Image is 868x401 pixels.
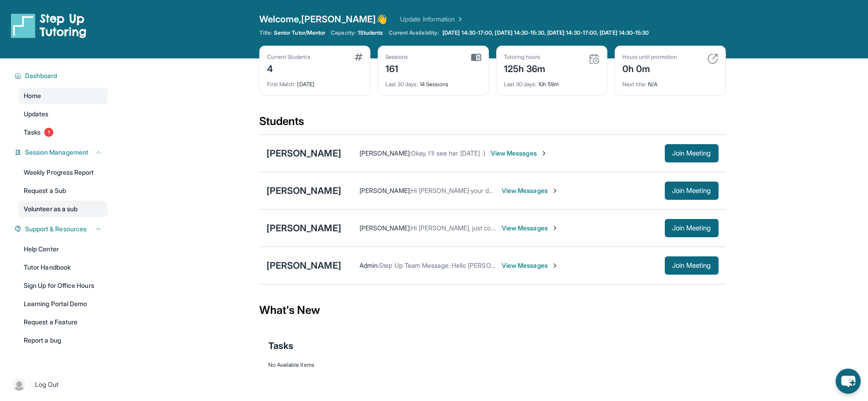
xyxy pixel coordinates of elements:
div: 14 Sessions [385,75,481,88]
span: [PERSON_NAME] : [360,224,411,232]
a: Home [18,88,108,104]
img: card [354,53,363,61]
span: Session Management [25,148,88,157]
a: [DATE] 14:30-17:00, [DATE] 14:30-15:30, [DATE] 14:30-17:00, [DATE] 14:30-15:30 [441,29,651,36]
img: Chevron-Right [551,262,559,269]
span: Join Meeting [672,263,711,268]
img: logo [11,13,87,38]
button: Dashboard [21,71,102,80]
span: First Match : [267,81,296,88]
span: Tasks [268,339,293,352]
img: Chevron-Right [551,224,559,232]
span: Title: [259,29,272,36]
a: Sign Up for Office Hours [18,277,108,294]
span: Join Meeting [672,188,711,193]
span: Current Availability: [389,29,439,36]
a: Update Information [400,15,464,24]
span: Log Out [35,380,59,389]
button: Support & Resources [21,224,102,234]
div: 0h 0m [622,61,677,75]
div: No Available Items [268,361,717,369]
a: Report a bug [18,332,108,349]
span: [PERSON_NAME] : [360,149,411,157]
img: card [707,53,718,64]
div: Hours until promotion [622,53,677,61]
span: Last 30 days : [385,81,418,88]
a: Request a Feature [18,314,108,330]
div: [PERSON_NAME] [267,184,341,197]
span: View Messages [502,186,559,195]
div: [PERSON_NAME] [267,259,341,272]
div: [PERSON_NAME] [267,222,341,234]
a: Volunteer as a sub [18,201,108,217]
span: Home [24,91,41,100]
span: Tasks [24,128,41,137]
div: 4 [267,61,310,75]
span: Dashboard [25,71,57,80]
div: Sessions [385,53,408,61]
div: Students [259,114,726,134]
span: Next title : [622,81,647,88]
span: Admin : [360,261,379,269]
span: View Messages [502,224,559,233]
span: [PERSON_NAME] : [360,187,411,194]
a: Tasks1 [18,124,108,141]
span: Last 30 days : [504,81,537,88]
div: N/A [622,75,718,88]
a: |Log Out [9,375,108,395]
img: card [589,53,600,64]
img: Chevron-Right [551,187,559,194]
button: Join Meeting [665,144,719,162]
span: View Messages [502,261,559,270]
div: Current Students [267,53,310,61]
span: Join Meeting [672,225,711,231]
span: Join Meeting [672,151,711,156]
div: 161 [385,61,408,75]
div: What's New [259,290,726,330]
span: Okay, I'll see her [DATE] :) [411,149,485,157]
button: Session Management [21,148,102,157]
img: card [471,53,481,62]
span: [DATE] 14:30-17:00, [DATE] 14:30-15:30, [DATE] 14:30-17:00, [DATE] 14:30-15:30 [442,29,649,36]
div: Tutoring hours [504,53,546,61]
span: Updates [24,109,49,119]
button: Join Meeting [665,219,719,237]
span: Capacity: [331,29,356,36]
button: Join Meeting [665,256,719,275]
div: [PERSON_NAME] [267,147,341,160]
a: Help Center [18,241,108,257]
a: Tutor Handbook [18,259,108,276]
span: 1 Students [358,29,383,36]
img: Chevron Right [455,15,464,24]
button: Join Meeting [665,182,719,200]
span: Senior Tutor/Mentor [274,29,325,36]
a: Request a Sub [18,182,108,199]
a: Updates [18,106,108,122]
span: Welcome, [PERSON_NAME] 👋 [259,13,388,26]
button: chat-button [836,369,861,394]
div: [DATE] [267,75,363,88]
span: Hi [PERSON_NAME], just confirming [DATE] session at 3:30 PM [411,224,593,232]
img: user-img [13,378,26,391]
img: Chevron-Right [540,150,548,157]
a: Learning Portal Demo [18,296,108,312]
span: Support & Resources [25,224,87,234]
div: 125h 36m [504,61,546,75]
a: Weekly Progress Report [18,164,108,181]
span: 1 [44,128,53,137]
span: | [29,379,31,390]
span: View Messages [491,149,548,158]
div: 10h 59m [504,75,600,88]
